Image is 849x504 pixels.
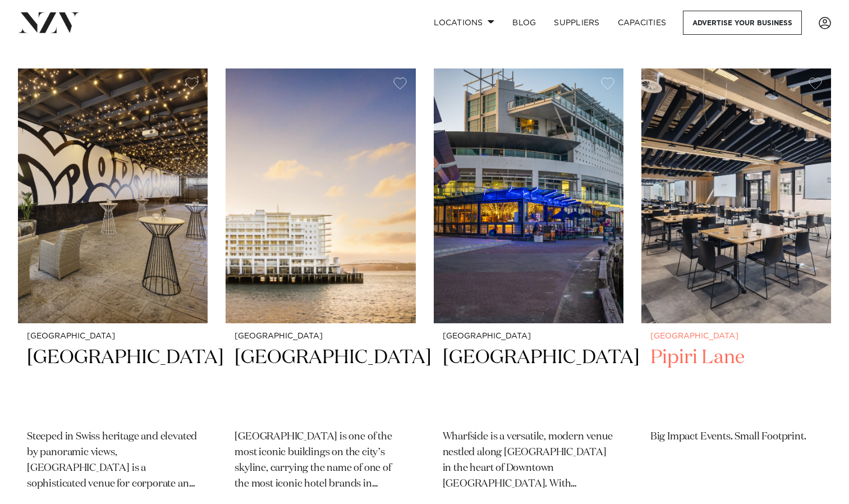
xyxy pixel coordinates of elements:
p: Steeped in Swiss heritage and elevated by panoramic views, [GEOGRAPHIC_DATA] is a sophisticated v... [27,429,199,492]
small: [GEOGRAPHIC_DATA] [443,332,614,341]
h2: [GEOGRAPHIC_DATA] [27,345,199,421]
a: Advertise your business [683,11,802,35]
p: [GEOGRAPHIC_DATA] is one of the most iconic buildings on the city’s skyline, carrying the name of... [235,429,406,492]
a: BLOG [503,11,545,35]
p: Wharfside is a versatile, modern venue nestled along [GEOGRAPHIC_DATA] in the heart of Downtown [... [443,429,614,492]
a: SUPPLIERS [545,11,608,35]
p: Big Impact Events. Small Footprint. [650,429,822,445]
small: [GEOGRAPHIC_DATA] [27,332,199,341]
small: [GEOGRAPHIC_DATA] [235,332,406,341]
h2: [GEOGRAPHIC_DATA] [235,345,406,421]
h2: Pipiri Lane [650,345,822,421]
small: [GEOGRAPHIC_DATA] [650,332,822,341]
a: Capacities [609,11,676,35]
a: Locations [425,11,503,35]
h2: [GEOGRAPHIC_DATA] [443,345,614,421]
img: nzv-logo.png [18,12,79,33]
